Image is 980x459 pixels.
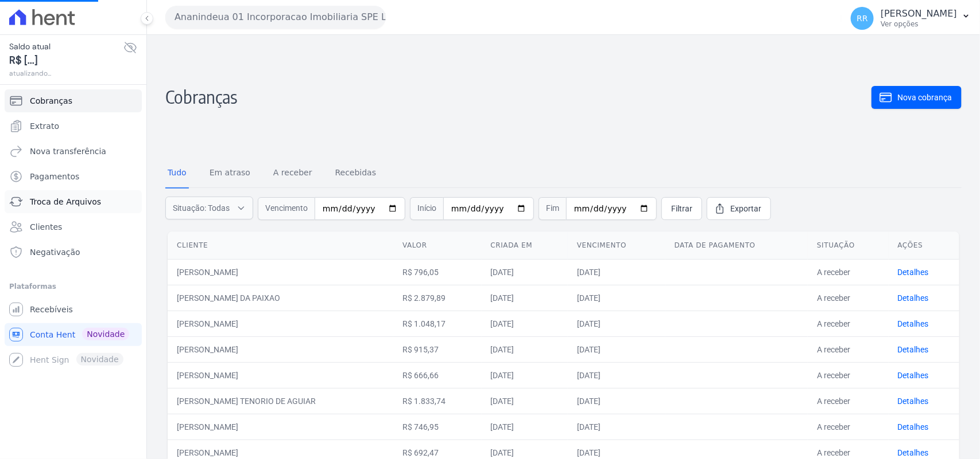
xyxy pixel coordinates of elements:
[168,232,393,260] th: Cliente
[5,215,142,238] a: Clientes
[410,197,443,220] span: Início
[808,414,888,440] td: A receber
[568,362,665,388] td: [DATE]
[5,89,142,112] a: Cobranças
[707,197,771,220] a: Exportar
[393,285,481,311] td: R$ 2.879,89
[393,259,481,285] td: R$ 796,05
[568,259,665,285] td: [DATE]
[898,422,929,431] a: Detalhes
[898,319,929,328] a: Detalhes
[9,68,123,79] span: atualizando...
[482,414,568,440] td: [DATE]
[898,448,929,457] a: Detalhes
[568,336,665,362] td: [DATE]
[482,362,568,388] td: [DATE]
[482,285,568,311] td: [DATE]
[30,95,72,107] span: Cobranças
[5,115,142,138] a: Extrato
[393,232,481,260] th: Valor
[9,89,137,371] nav: Sidebar
[165,197,253,219] button: Situação: Todas
[5,323,142,346] a: Conta Hent Novidade
[165,6,386,29] button: Ananindeua 01 Incorporacao Imobiliaria SPE LTDA
[730,203,761,214] span: Exportar
[393,414,481,440] td: R$ 746,95
[808,388,888,414] td: A receber
[30,246,80,258] span: Negativação
[5,165,142,188] a: Pagamentos
[881,8,957,19] p: [PERSON_NAME]
[898,268,929,277] a: Detalhes
[9,41,123,53] span: Saldo atual
[30,304,73,315] span: Recebíveis
[482,232,568,260] th: Criada em
[808,285,888,311] td: A receber
[168,388,393,414] td: [PERSON_NAME] TENORIO DE AGUIAR
[539,197,566,220] span: Fim
[898,345,929,354] a: Detalhes
[568,285,665,311] td: [DATE]
[665,232,808,260] th: Data de pagamento
[881,19,957,29] p: Ver opções
[897,92,952,103] span: Nova cobrança
[30,120,59,132] span: Extrato
[393,311,481,336] td: R$ 1.048,17
[808,259,888,285] td: A receber
[808,232,888,260] th: Situação
[168,259,393,285] td: [PERSON_NAME]
[661,197,702,220] a: Filtrar
[168,362,393,388] td: [PERSON_NAME]
[5,241,142,264] a: Negativação
[168,414,393,440] td: [PERSON_NAME]
[5,140,142,163] a: Nova transferência
[889,232,959,260] th: Ações
[9,280,137,293] div: Plataformas
[165,159,189,189] a: Tudo
[871,86,962,109] a: Nova cobrança
[808,362,888,388] td: A receber
[168,336,393,362] td: [PERSON_NAME]
[393,362,481,388] td: R$ 666,66
[898,293,929,303] a: Detalhes
[333,159,379,189] a: Recebidas
[568,232,665,260] th: Vencimento
[30,329,75,340] span: Conta Hent
[30,221,62,233] span: Clientes
[568,311,665,336] td: [DATE]
[5,190,142,213] a: Troca de Arquivos
[568,388,665,414] td: [DATE]
[271,159,315,189] a: A receber
[9,53,123,68] span: R$ [...]
[393,388,481,414] td: R$ 1.833,74
[842,2,980,34] button: RR [PERSON_NAME] Ver opções
[808,311,888,336] td: A receber
[30,196,101,207] span: Troca de Arquivos
[898,397,929,406] a: Detalhes
[482,388,568,414] td: [DATE]
[568,414,665,440] td: [DATE]
[165,44,871,150] h2: Cobranças
[30,146,106,157] span: Nova transferência
[482,311,568,336] td: [DATE]
[671,203,692,214] span: Filtrar
[258,197,315,220] span: Vencimento
[898,371,929,380] a: Detalhes
[393,336,481,362] td: R$ 915,37
[207,159,253,189] a: Em atraso
[5,298,142,321] a: Recebíveis
[808,336,888,362] td: A receber
[168,285,393,311] td: [PERSON_NAME] DA PAIXAO
[168,311,393,336] td: [PERSON_NAME]
[82,328,129,340] span: Novidade
[482,336,568,362] td: [DATE]
[173,202,230,214] span: Situação: Todas
[857,14,867,22] span: RR
[30,171,79,182] span: Pagamentos
[482,259,568,285] td: [DATE]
